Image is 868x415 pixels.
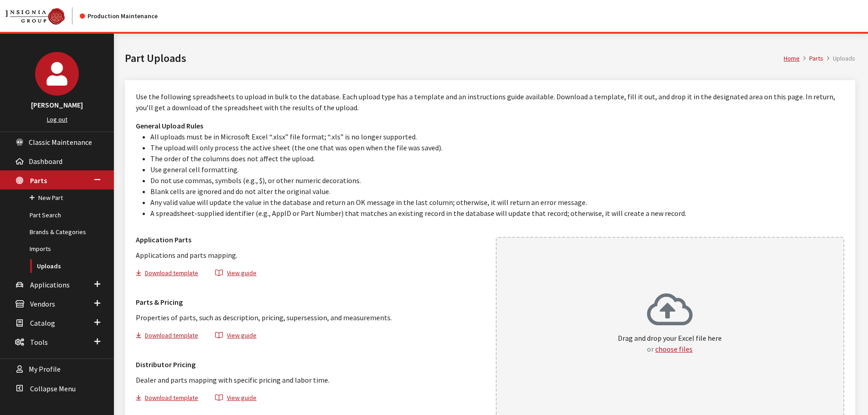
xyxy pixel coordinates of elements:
button: View guide [207,393,264,406]
img: Cheyenne Dorton [35,52,79,96]
p: Properties of parts, such as description, pricing, supersession, and measurements. [136,312,485,323]
span: Tools [30,338,48,347]
button: choose files [655,343,693,354]
li: The order of the columns does not affect the upload. [150,153,844,164]
span: or [647,344,654,354]
h3: [PERSON_NAME] [9,99,105,110]
li: Parts [800,54,823,63]
span: Parts [30,176,47,185]
button: View guide [207,330,264,343]
img: Catalog Maintenance [5,8,65,25]
h3: Application Parts [136,234,485,245]
span: Applications [30,280,70,289]
a: Home [784,54,800,62]
button: Download template [136,330,206,343]
p: Dealer and parts mapping with specific pricing and labor time. [136,374,485,385]
li: All uploads must be in Microsoft Excel “.xlsx” file format; “.xls” is no longer supported. [150,131,844,142]
button: View guide [207,268,264,281]
span: Dashboard [29,157,62,166]
li: A spreadsheet-supplied identifier (e.g., AppID or Part Number) that matches an existing record in... [150,208,844,219]
div: Production Maintenance [80,11,158,21]
a: Log out [47,115,67,123]
h1: Part Uploads [125,50,784,67]
li: Do not use commas, symbols (e.g., $), or other numeric decorations. [150,175,844,186]
h3: Parts & Pricing [136,297,485,307]
li: The upload will only process the active sheet (the one that was open when the file was saved). [150,142,844,153]
span: Classic Maintenance [29,138,92,147]
li: Any valid value will update the value in the database and return an OK message in the last column... [150,197,844,208]
span: Vendors [30,299,55,308]
span: Catalog [30,318,55,328]
li: Blank cells are ignored and do not alter the original value. [150,186,844,197]
p: Use the following spreadsheets to upload in bulk to the database. Each upload type has a template... [136,91,844,113]
p: Drag and drop your Excel file here [618,333,722,354]
span: My Profile [29,365,61,374]
li: Use general cell formatting. [150,164,844,175]
a: Insignia Group logo [5,7,80,25]
p: Applications and parts mapping. [136,250,485,261]
li: Uploads [823,54,855,63]
button: Download template [136,393,206,406]
h3: General Upload Rules [136,120,844,131]
h3: Distributor Pricing [136,359,485,370]
button: Download template [136,268,206,281]
span: Collapse Menu [30,384,76,393]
